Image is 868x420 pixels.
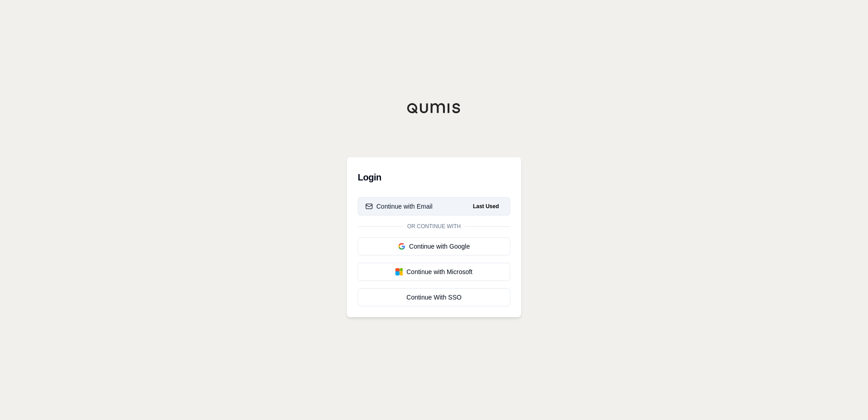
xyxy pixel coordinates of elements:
button: Continue with EmailLast Used [358,197,510,215]
img: Qumis [407,103,461,114]
span: Last Used [469,201,503,212]
span: Or continue with [404,223,464,230]
div: Continue with Microsoft [365,267,503,276]
button: Continue with Microsoft [358,263,510,281]
div: Continue with Google [365,242,503,251]
h3: Login [358,168,510,186]
div: Continue with Email [365,202,433,211]
button: Continue with Google [358,237,510,255]
div: Continue With SSO [365,293,503,302]
a: Continue With SSO [358,288,510,306]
